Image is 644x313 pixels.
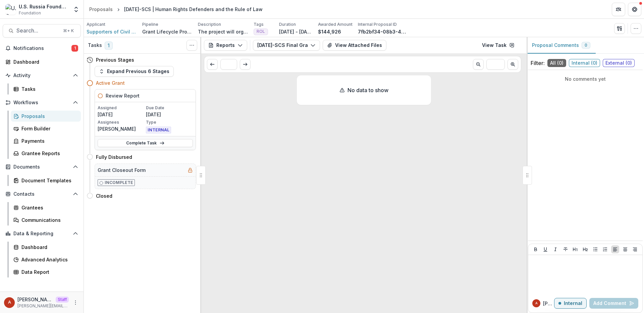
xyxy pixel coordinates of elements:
a: Proposals [87,4,115,14]
div: Payments [21,137,75,144]
button: Align Right [631,245,639,253]
p: Applicant [87,21,105,27]
a: Grantee Reports [11,148,81,159]
span: 1 [71,45,78,52]
div: Grantee Reports [21,150,75,157]
button: Bullet List [591,245,599,253]
p: The project will organize two three-day symposiums per year, for two years, in [GEOGRAPHIC_DATA] ... [198,28,248,35]
button: Heading 2 [581,245,589,253]
h4: Active Grant [96,79,125,86]
button: Open Contacts [3,189,81,199]
div: Tasks [21,85,75,92]
div: Proposals [21,113,75,120]
div: Document Templates [21,177,75,184]
h5: Review Report [106,92,140,99]
span: Internal ( 0 ) [569,59,600,67]
div: Grantees [21,204,75,211]
p: [PERSON_NAME] [17,296,53,303]
button: Get Help [628,3,641,16]
span: Documents [13,164,70,170]
a: Data Report [11,266,81,277]
button: Bold [532,245,540,253]
p: Internal Proposal ID [358,21,397,27]
button: Expand Previous 6 Stages [95,66,174,77]
div: Communications [21,216,75,224]
button: More [71,299,79,307]
p: No data to show [347,86,388,94]
a: Communications [11,214,81,226]
button: Open entity switcher [71,3,81,16]
a: Dashboard [11,242,81,253]
p: Type [146,119,193,125]
p: Awarded Amount [318,21,353,27]
span: Foundation [19,10,41,16]
a: Supporters of Civil Society, Inc. [87,28,137,35]
p: Description [198,21,221,27]
div: Data Report [21,268,75,275]
p: 7fb2bf34-08b3-44f3-bb01-2e52129c5600 [358,28,408,35]
p: [PERSON_NAME] [543,300,554,307]
h3: Tasks [88,43,102,48]
a: Proposals [11,111,81,122]
nav: breadcrumb [87,4,265,14]
span: Workflows [13,100,70,106]
h5: Grant Closeout Form [98,167,146,174]
button: [DATE]-SCS Final Grant Assessment [253,40,320,51]
a: Dashboard [3,56,81,67]
p: [DATE] [98,111,145,118]
p: Tags [254,21,264,27]
a: Tasks [11,83,81,95]
span: External ( 0 ) [603,59,635,67]
button: Open Workflows [3,97,81,108]
p: Internal [564,301,582,306]
span: Contacts [13,191,70,197]
button: Scroll to next page [507,59,518,70]
span: All ( 0 ) [547,59,566,67]
button: Proposal Comments [527,37,596,54]
p: Staff [56,297,69,303]
img: U.S. Russia Foundation [5,4,16,15]
p: [DATE] - [DATE] [279,28,313,35]
p: Incomplete [105,180,133,186]
h4: Previous Stages [96,56,134,63]
p: Due Date [146,105,193,111]
div: Anna [535,302,538,305]
button: Notifications1 [3,43,81,54]
button: Italicize [551,245,559,253]
a: Payments [11,135,81,146]
a: View Task [478,40,519,51]
p: Filter: [531,59,545,67]
span: Search... [16,27,59,34]
p: [DATE] [146,111,193,118]
span: Activity [13,73,70,78]
h4: Closed [96,192,112,199]
button: Heading 1 [571,245,579,253]
button: Scroll to previous page [473,59,484,70]
a: Form Builder [11,123,81,134]
p: Duration [279,21,296,27]
span: ROL [257,29,265,34]
p: [PERSON_NAME][EMAIL_ADDRESS][DOMAIN_NAME] [17,303,69,309]
p: [PERSON_NAME] [98,125,145,132]
p: $144,926 [318,28,341,35]
span: 0 [585,43,587,48]
button: Internal [554,298,587,309]
button: View Attached Files [323,40,386,51]
div: ⌘ + K [62,27,75,35]
div: Proposals [89,6,113,13]
button: Open Data & Reporting [3,228,81,239]
button: Ordered List [601,245,609,253]
button: Reports [204,40,247,51]
p: Pipeline [142,21,158,27]
div: Dashboard [13,58,75,65]
button: Underline [541,245,549,253]
button: Scroll to next page [240,59,251,70]
button: Align Center [621,245,629,253]
p: No comments yet [531,75,640,82]
p: Assignees [98,119,145,125]
div: Anna [8,300,11,305]
div: Advanced Analytics [21,256,75,263]
button: Partners [612,3,625,16]
button: Add Comment [589,298,638,309]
